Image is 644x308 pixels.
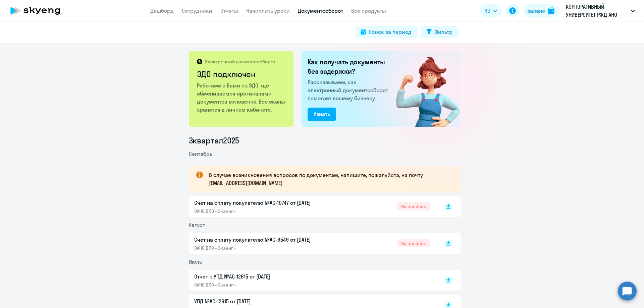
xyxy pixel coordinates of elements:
[194,282,335,288] p: ОАНО ДПО «Скаенг»
[523,4,558,17] button: Балансbalance
[308,78,391,102] p: Рассказываем, как электронный документооборот помогает вашему бизнесу.
[397,202,430,210] span: Не оплачен
[209,171,448,187] p: В случае возникновения вопросов по документам, напишите, пожалуйста, на почту [EMAIL_ADDRESS][DOM...
[220,7,238,14] a: Отчеты
[197,81,286,114] p: Работаем с Вами по ЭДО, где обмениваемся оригиналами документов мгновенно. Все сканы хранятся в л...
[548,7,554,14] img: balance
[351,7,386,14] a: Все продукты
[189,150,212,157] span: Сентябрь
[308,108,336,121] button: Узнать
[194,272,430,288] a: Отчет к УПД №AC-12615 от [DATE]ОАНО ДПО «Скаенг»
[194,199,430,214] a: Счет на оплату покупателю №AC-10747 от [DATE]ОАНО ДПО «Скаенг»Не оплачен
[205,59,275,65] p: Электронный документооборот
[189,135,461,146] li: 3 квартал 2025
[480,4,502,17] button: RU
[189,258,202,265] span: Июль
[194,236,430,251] a: Счет на оплату покупателю №AC-9549 от [DATE]ОАНО ДПО «Скаенг»Не оплачен
[421,26,458,38] button: Фильтр
[308,57,391,76] h2: Как получать документы без задержки?
[355,26,417,38] button: Поиск за период
[527,7,545,15] div: Баланс
[189,222,205,228] span: Август
[314,110,330,118] div: Узнать
[566,3,628,19] p: КОРПОРАТИВНЫЙ УНИВЕРСИТЕТ РЖД АНО ДПО, RZD (РЖД)/ Российские железные дороги ООО_ KAM
[298,7,343,14] a: Документооборот
[385,51,461,127] img: connected
[194,199,335,207] p: Счет на оплату покупателю №AC-10747 от [DATE]
[194,245,335,251] p: ОАНО ДПО «Скаенг»
[369,28,412,36] div: Поиск за период
[194,297,335,305] p: УПД №AC-12615 от [DATE]
[194,236,335,244] p: Счет на оплату покупателю №AC-9549 от [DATE]
[150,7,174,14] a: Дашборд
[194,272,335,281] p: Отчет к УПД №AC-12615 от [DATE]
[562,3,638,19] button: КОРПОРАТИВНЫЙ УНИВЕРСИТЕТ РЖД АНО ДПО, RZD (РЖД)/ Российские железные дороги ООО_ KAM
[484,7,490,15] span: RU
[246,7,290,14] a: Начислить уроки
[197,69,286,79] h2: ЭДО подключен
[434,28,452,36] div: Фильтр
[182,7,212,14] a: Сотрудники
[397,239,430,247] span: Не оплачен
[194,208,335,214] p: ОАНО ДПО «Скаенг»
